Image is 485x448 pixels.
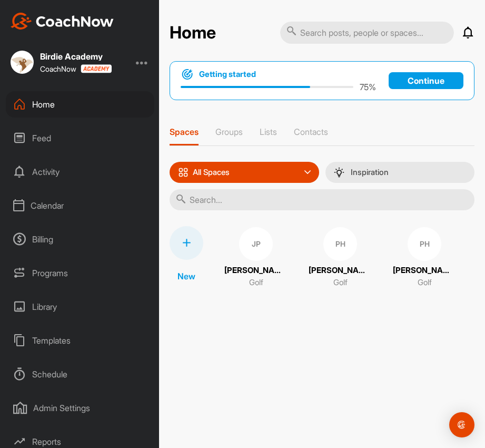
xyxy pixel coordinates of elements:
div: Open Intercom Messenger [449,412,474,437]
a: Continue [389,72,463,89]
input: Search... [170,189,474,210]
h1: Getting started [199,69,256,80]
p: Groups [215,126,243,137]
img: square_a19cdd7ad3317f5efecfacd28fff5e45.jpg [11,51,34,74]
h2: Home [170,23,216,43]
a: JP[PERSON_NAME] PanGolf [224,226,288,289]
p: [PERSON_NAME] [393,265,456,277]
div: CoachNow [40,64,112,73]
div: Admin Settings [6,395,154,421]
div: Home [6,91,154,118]
p: All Spaces [193,168,230,177]
p: Contacts [294,126,328,137]
p: Golf [418,277,432,289]
div: JP [239,227,273,261]
img: menuIcon [334,167,344,178]
div: Birdie Academy [40,52,112,61]
div: PH [323,227,357,261]
img: icon [178,167,189,178]
p: [PERSON_NAME] Pan [224,265,288,277]
div: Schedule [6,361,154,387]
p: Inspiration [351,168,389,177]
a: PH[PERSON_NAME]Golf [309,226,372,289]
p: Lists [260,126,277,137]
div: Templates [6,327,154,354]
img: CoachNow [11,13,114,30]
img: bullseye [181,68,194,81]
div: Programs [6,260,154,286]
img: CoachNow acadmey [81,64,112,73]
p: Spaces [170,126,199,137]
div: Library [6,294,154,320]
p: New [177,270,195,283]
div: Billing [6,226,154,252]
div: Feed [6,125,154,151]
div: PH [408,227,441,261]
a: PH[PERSON_NAME]Golf [393,226,456,289]
p: 75 % [360,81,376,93]
input: Search posts, people or spaces... [280,22,454,44]
p: Golf [249,277,263,289]
p: [PERSON_NAME] [309,265,372,277]
p: Golf [333,277,348,289]
div: Activity [6,159,154,185]
div: Calendar [6,192,154,219]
